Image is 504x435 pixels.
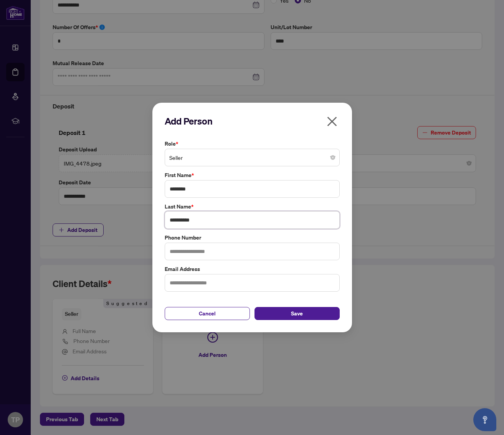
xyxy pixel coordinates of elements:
[165,307,250,320] button: Cancel
[165,265,340,273] label: Email Address
[165,233,340,242] label: Phone Number
[199,307,216,320] span: Cancel
[326,115,338,128] span: close
[165,171,340,179] label: First Name
[254,307,340,320] button: Save
[330,155,335,160] span: close-circle
[165,140,340,148] label: Role
[165,202,340,211] label: Last Name
[165,115,340,127] h2: Add Person
[473,408,496,431] button: Open asap
[169,150,335,165] span: Seller
[291,307,303,320] span: Save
